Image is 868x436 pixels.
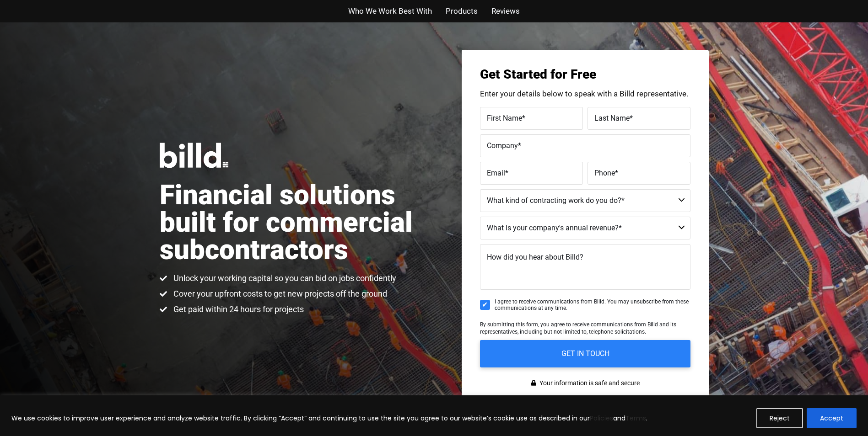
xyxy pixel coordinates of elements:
[487,113,522,122] span: First Name
[480,300,490,310] input: I agree to receive communications from Billd. You may unsubscribe from these communications at an...
[487,253,583,261] span: How did you hear about Billd?
[171,273,396,284] span: Unlock your working capital so you can bid on jobs confidently
[590,414,613,423] a: Policies
[480,340,690,367] input: GET IN TOUCH
[594,168,615,177] span: Phone
[487,141,518,149] span: Company
[807,408,857,428] button: Accept
[625,414,646,423] a: Terms
[160,181,434,264] h1: Financial solutions built for commercial subcontractors
[348,5,432,18] a: Who We Work Best With
[171,288,387,299] span: Cover your upfront costs to get new projects off the ground
[480,68,690,81] h3: Get Started for Free
[446,5,478,18] a: Products
[594,113,630,122] span: Last Name
[487,168,505,177] span: Email
[491,5,520,18] a: Reviews
[11,413,647,424] p: We use cookies to improve user experience and analyze website traffic. By clicking “Accept” and c...
[756,408,803,428] button: Reject
[480,90,690,98] p: Enter your details below to speak with a Billd representative.
[171,304,304,315] span: Get paid within 24 hours for projects
[495,298,690,312] span: I agree to receive communications from Billd. You may unsubscribe from these communications at an...
[480,321,676,335] span: By submitting this form, you agree to receive communications from Billd and its representatives, ...
[537,377,640,390] span: Your information is safe and secure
